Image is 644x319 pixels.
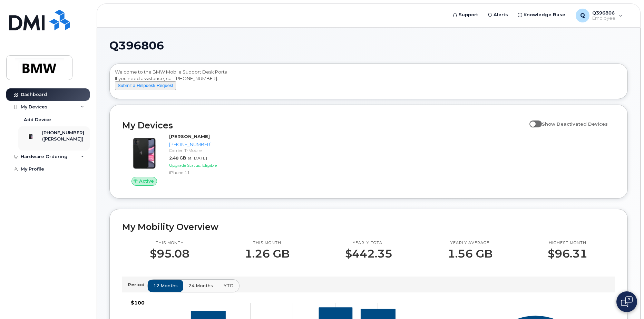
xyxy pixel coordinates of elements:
[548,248,587,260] p: $96.31
[115,69,622,96] div: Welcome to the BMW Mobile Support Desk Portal If you need assistance, call [PHONE_NUMBER].
[169,155,186,161] span: 2.40 GB
[122,133,239,186] a: Active[PERSON_NAME][PHONE_NUMBER]Carrier: T-Mobile2.40 GBat [DATE]Upgrade Status:EligibleiPhone 11
[169,134,210,139] strong: [PERSON_NAME]
[188,282,213,289] span: 24 months
[169,141,236,148] div: [PHONE_NUMBER]
[448,240,492,246] p: Yearly average
[621,296,633,307] img: Open chat
[122,120,526,130] h2: My Devices
[115,83,176,88] a: Submit a Helpdesk Request
[245,240,290,246] p: This month
[139,178,154,184] span: Active
[109,40,164,51] span: Q396806
[187,155,207,161] span: at [DATE]
[131,300,145,306] tspan: $100
[542,121,608,127] span: Show Deactivated Devices
[169,170,236,175] div: iPhone 11
[202,163,217,168] span: Eligible
[224,282,234,289] span: YTD
[245,248,290,260] p: 1.26 GB
[150,248,189,260] p: $95.08
[529,117,535,123] input: Show Deactivated Devices
[169,147,236,153] div: Carrier: T-Mobile
[169,163,201,168] span: Upgrade Status:
[548,240,587,246] p: Highest month
[115,81,176,90] button: Submit a Helpdesk Request
[122,222,615,232] h2: My Mobility Overview
[150,240,189,246] p: This month
[345,240,392,246] p: Yearly total
[448,248,492,260] p: 1.56 GB
[345,248,392,260] p: $442.35
[128,137,161,170] img: iPhone_11.jpg
[128,281,147,288] p: Period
